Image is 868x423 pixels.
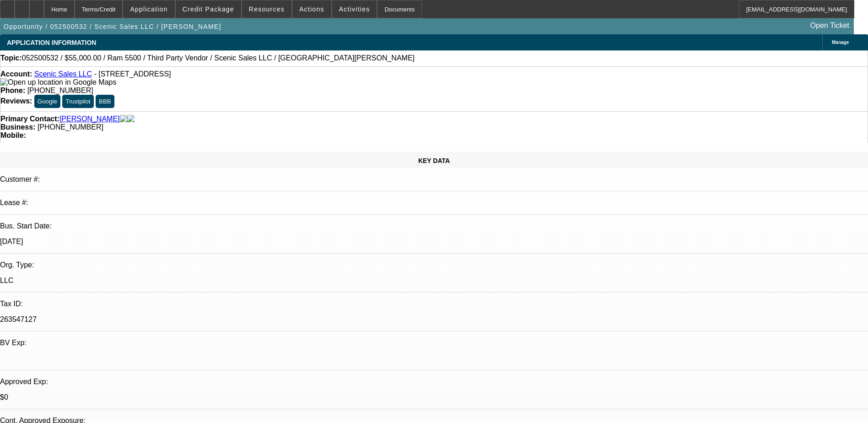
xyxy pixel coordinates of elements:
strong: Account: [0,70,32,78]
button: BBB [96,95,114,108]
button: Actions [292,0,331,18]
strong: Business: [0,123,35,131]
span: Manage [832,40,849,45]
button: Resources [242,0,291,18]
span: - [STREET_ADDRESS] [94,70,171,78]
img: facebook-icon.png [120,115,127,123]
span: Credit Package [183,5,234,13]
strong: Primary Contact: [0,115,59,123]
span: Opportunity / 052500532 / Scenic Sales LLC / [PERSON_NAME] [4,23,221,30]
span: [PHONE_NUMBER] [38,123,103,131]
strong: Topic: [0,54,22,62]
span: KEY DATA [418,157,450,164]
span: Actions [299,5,324,13]
span: Resources [249,5,285,13]
button: Google [34,95,60,108]
span: [PHONE_NUMBER] [27,87,93,94]
strong: Reviews: [0,97,32,105]
img: linkedin-icon.png [127,115,135,123]
strong: Phone: [0,87,25,94]
img: Open up location in Google Maps [0,78,116,87]
a: Scenic Sales LLC [34,70,92,78]
span: Activities [339,5,370,13]
button: Activities [332,0,377,18]
a: Open Ticket [807,18,853,33]
span: APPLICATION INFORMATION [7,39,96,46]
a: View Google Maps [0,78,116,86]
a: [PERSON_NAME] [59,115,120,123]
strong: Mobile: [0,131,26,139]
span: Application [130,5,167,13]
span: 052500532 / $55,000.00 / Ram 5500 / Third Party Vendor / Scenic Sales LLC / [GEOGRAPHIC_DATA][PER... [22,54,415,62]
button: Trustpilot [62,95,93,108]
button: Credit Package [176,0,241,18]
button: Application [123,0,174,18]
